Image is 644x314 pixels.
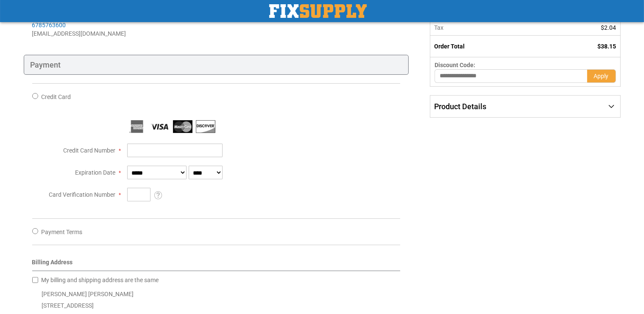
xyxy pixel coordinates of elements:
span: Payment Terms [42,229,83,235]
span: Expiration Date [75,169,115,176]
span: Credit Card [42,93,71,100]
span: Card Verification Number [49,191,115,198]
img: Visa [150,120,170,133]
img: Discover [196,120,215,133]
th: Tax [430,20,560,36]
a: store logo [269,4,367,18]
a: 6785763600 [32,22,66,28]
span: My billing and shipping address are the same [42,277,159,283]
span: Apply [594,73,609,79]
button: Apply [587,69,616,83]
strong: Order Total [434,43,465,50]
span: Product Details [434,102,486,111]
span: $2.04 [601,24,616,31]
div: Payment [24,55,409,75]
span: Credit Card Number [63,147,115,154]
div: Billing Address [32,258,401,271]
span: [EMAIL_ADDRESS][DOMAIN_NAME] [32,30,126,37]
span: $38.15 [598,43,616,50]
img: MasterCard [173,120,192,133]
img: American Express [127,120,147,133]
img: Fix Industrial Supply [269,4,367,18]
span: Discount Code: [435,62,475,68]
